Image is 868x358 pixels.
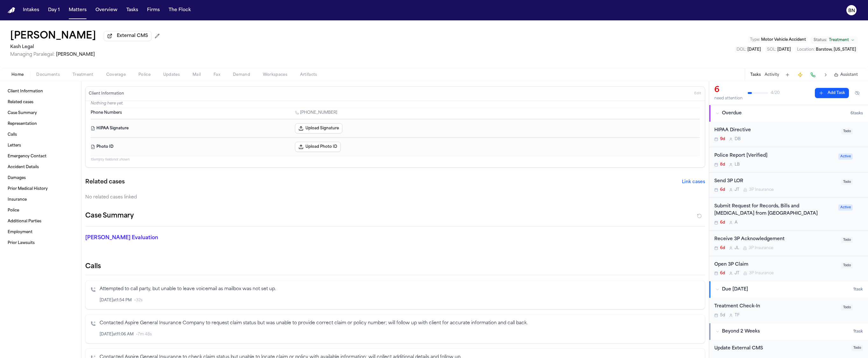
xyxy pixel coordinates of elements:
a: Matters [66,4,89,16]
button: Upload Photo ID [295,142,341,152]
span: Workspaces [263,72,287,77]
span: Documents [36,72,60,77]
span: Active [838,204,853,211]
span: Treatment [829,38,849,43]
button: Edit Type: Motor Vehicle Accident [748,37,808,43]
span: L B [735,162,740,167]
span: Related cases [8,100,33,105]
button: Create Immediate Task [796,70,805,79]
span: Client Information [8,89,43,94]
button: Due [DATE]1task [709,281,868,298]
a: Additional Parties [5,216,76,226]
span: External CMS [117,33,148,39]
div: HIPAA Directive [714,127,837,134]
span: 3P Insurance [749,246,773,251]
button: Hide completed tasks (⌘⇧H) [851,88,863,98]
span: Artifacts [300,72,317,77]
a: Accident Details [5,162,76,172]
a: Home [8,7,15,13]
a: Calls [5,130,76,140]
span: Managing Paralegal: [10,52,55,57]
span: Due [DATE] [722,286,748,293]
span: [DATE] at 11:06 AM [100,332,134,337]
span: Damages [8,175,26,181]
span: 1 task [853,287,863,292]
h2: Kash Legal [10,43,162,51]
p: Nothing here yet. [91,101,700,107]
span: 5d [720,313,725,318]
div: Open task: Submit Request for Records, Bills and Radiology from Barstow Community Hospital [709,198,868,231]
div: Open 3P Claim [714,261,837,268]
div: need attention [714,96,743,101]
h3: Client Information [87,91,125,96]
span: Police [8,208,19,213]
button: Edit DOL: 2025-09-29 [735,47,763,53]
a: Emergency Contact [5,151,76,161]
span: Barstow, [US_STATE] [816,48,856,52]
span: • 32s [134,298,143,303]
span: Phone Numbers [91,110,122,115]
a: Employment [5,227,76,237]
span: Mail [192,72,201,77]
span: J T [735,187,739,192]
span: Todo [841,179,853,185]
h2: Calls [85,262,705,271]
div: 6 [714,85,743,95]
button: Add Task [815,88,849,98]
span: Letters [8,143,21,148]
span: Edit [694,91,701,96]
button: Link cases [682,179,705,185]
span: Status: [814,38,827,43]
span: Overdue [722,110,742,117]
span: D B [735,137,741,142]
button: Firms [144,4,162,16]
span: J L [735,246,739,251]
button: Add Task [783,70,792,79]
span: Employment [8,230,32,235]
button: Edit SOL: 2027-09-29 [765,47,793,53]
span: Representation [8,121,37,126]
button: Make a Call [808,70,817,79]
span: 6d [720,187,725,192]
button: Edit matter name [10,31,96,42]
span: Active [838,154,853,160]
span: Demand [233,72,250,77]
h1: [PERSON_NAME] [10,31,96,42]
span: [DATE] [777,48,791,52]
span: Updates [163,72,180,77]
span: Assistant [840,72,858,77]
span: Home [11,72,24,77]
span: Beyond 2 Weeks [722,328,760,335]
a: Police [5,205,76,216]
span: DOL : [737,48,746,52]
button: Intakes [20,4,42,16]
span: [DATE] at 1:54 PM [100,298,132,303]
div: Submit Request for Records, Bills and [MEDICAL_DATA] from [GEOGRAPHIC_DATA] [714,203,835,218]
span: 6d [720,220,725,225]
span: 4 / 20 [771,90,780,96]
a: Damages [5,173,76,183]
span: • 7m 48s [136,332,152,337]
a: Client Information [5,86,76,97]
div: Open task: HIPAA Directive [709,122,868,147]
button: Tasks [750,72,761,77]
span: Todo [841,237,853,243]
span: Accident Details [8,165,39,170]
div: Open task: Treatment Check-In [709,298,868,323]
button: Edit [692,89,703,99]
span: Todo [841,304,853,311]
span: Motor Vehicle Accident [761,38,806,42]
dt: HIPAA Signature [91,123,291,133]
button: The Flock [166,4,193,16]
span: A [735,220,738,225]
a: Representation [5,119,76,129]
span: 3P Insurance [749,271,773,276]
a: Related cases [5,97,76,107]
span: Prior Medical History [8,186,48,191]
button: Day 1 [45,4,62,16]
p: Contacted Aspire General Insurance Company to request claim status but was unable to provide corr... [100,320,700,327]
span: Type : [750,38,760,42]
a: Overview [93,4,120,16]
a: Call 1 (442) 867-4296 [295,110,337,115]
